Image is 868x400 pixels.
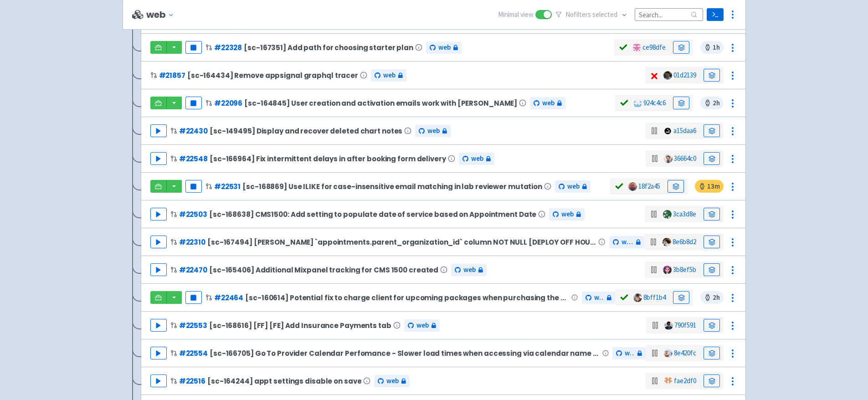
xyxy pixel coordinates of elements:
span: [sc-168869] Use ILIKE for case-insensitive email matching in lab reviewer mutation [242,183,542,190]
a: #22531 [214,182,241,191]
a: #22430 [179,126,208,136]
span: web [471,154,483,164]
span: web [427,126,440,136]
a: 36664c0 [674,154,696,163]
span: [sc-167494] [PERSON_NAME] `appointments.parent_organization_id` column NOT NULL [DEPLOY OFF HOURS] [207,238,596,246]
span: 2 h [700,291,724,304]
a: 18f2a45 [638,182,660,190]
a: web [374,375,410,387]
a: web [404,319,440,332]
a: web [612,347,646,359]
button: Play [150,374,167,387]
a: #22328 [214,43,242,52]
a: 3b8ef5b [673,265,696,274]
button: Pause [185,291,202,304]
a: 790f591 [674,321,696,329]
a: web [426,41,462,54]
span: Minimal view [498,10,534,20]
span: [sc-149495] Display and recover deleted chart notes [210,127,402,135]
span: [sc-168638] CMS1500: Add setting to populate date of service based on Appointment Date [209,210,536,218]
span: web [542,98,555,108]
span: 2 h [700,97,724,109]
span: web [621,237,633,247]
a: web [451,264,487,276]
a: #22464 [214,293,243,303]
span: web [567,181,580,192]
a: Terminal [707,8,724,21]
button: Play [150,236,167,248]
a: web [415,125,451,137]
a: #22548 [179,154,208,164]
a: web [582,292,615,304]
a: #22553 [179,321,207,330]
a: web [530,97,565,109]
a: #22310 [179,237,205,247]
span: [sc-166705] Go To Provider Calendar Perfomance - Slower load times when accessing via calendar na... [210,349,601,357]
a: fae2df0 [674,376,696,385]
span: No filter s [565,10,617,20]
a: #21857 [159,71,185,80]
a: 8e420fc [674,349,696,357]
a: 8e6b8d2 [673,237,696,246]
a: #22554 [179,349,208,358]
span: [sc-164845] User creation and activation emails work with [PERSON_NAME] [244,99,517,107]
button: Play [150,124,167,137]
button: Play [150,208,167,221]
span: 13 m [695,180,724,193]
a: web [609,236,644,248]
span: web [625,348,635,359]
input: Search... [635,8,703,21]
span: web [416,320,429,331]
a: #22516 [179,376,205,386]
span: [sc-168616] [FF] [FE] Add Insurance Payments tab [209,322,391,329]
a: #22096 [214,98,242,108]
a: 3ca3d8e [673,210,696,218]
a: web [555,180,591,193]
span: [sc-160614] Potential fix to charge client for upcoming packages when purchasing the same package [245,294,570,302]
span: [sc-165406] Additional Mixpanel tracking for CMS 1500 created [209,266,438,274]
span: [sc-166964] Fix intermittent delays in after booking form delivery [210,155,446,163]
a: 924c4c6 [643,98,666,107]
button: Pause [185,41,202,54]
button: web [146,10,178,20]
span: selected [592,10,617,19]
a: 8bff1b4 [643,293,666,302]
button: Pause [185,97,202,109]
button: Play [150,319,167,332]
button: Play [150,263,167,276]
a: ce98dfe [642,43,666,51]
span: [sc-167351] Add path for choosing starter plan [244,44,413,51]
span: web [594,292,604,303]
span: web [386,376,399,386]
button: Pause [185,180,202,193]
button: Play [150,152,167,165]
span: web [383,70,395,81]
span: 1 h [700,41,724,54]
span: web [463,265,476,275]
a: 01d2139 [673,71,696,79]
a: #22470 [179,265,207,275]
span: [sc-164434] Remove appsignal graphql tracer [187,72,358,79]
button: Play [150,347,167,359]
span: web [561,209,574,220]
a: web [549,208,585,221]
a: a15daa6 [673,126,696,135]
span: web [438,42,451,53]
a: web [371,69,406,82]
a: #22503 [179,210,207,219]
a: web [459,153,494,165]
span: [sc-164244] appt settings disable on save [207,377,361,385]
